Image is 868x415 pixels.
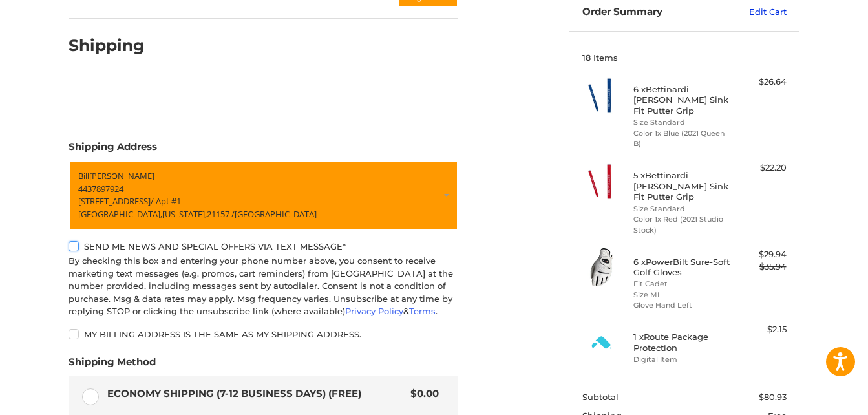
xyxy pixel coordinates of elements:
label: Send me news and special offers via text message* [69,241,458,251]
h4: 6 x Bettinardi [PERSON_NAME] Sink Fit Putter Grip [633,84,732,116]
li: Digital Item [633,354,732,365]
li: Color 1x Blue (2021 Queen B) [633,128,732,149]
span: Subtotal [582,392,619,402]
span: [PERSON_NAME] [89,170,154,182]
div: $2.15 [736,323,787,336]
li: Fit Cadet [633,279,732,290]
a: Enter or select a different address [69,160,458,230]
li: Color 1x Red (2021 Studio Stock) [633,214,732,235]
h3: Order Summary [582,6,721,19]
legend: Shipping Method [69,355,156,376]
span: / Apt #1 [151,195,181,207]
div: $26.64 [736,76,787,89]
span: $0.00 [404,387,439,401]
div: $35.94 [736,261,787,273]
li: Size Standard [633,117,732,128]
label: My billing address is the same as my shipping address. [69,329,458,339]
div: By checking this box and entering your phone number above, you consent to receive marketing text ... [69,255,458,318]
a: Edit Cart [721,6,787,19]
li: Size Standard [633,204,732,215]
span: $80.93 [759,392,787,402]
span: Economy Shipping (7-12 Business Days) (Free) [107,387,405,401]
span: [GEOGRAPHIC_DATA] [235,207,317,219]
span: [US_STATE], [162,207,207,219]
h4: 6 x PowerBilt Sure-Soft Golf Gloves [633,257,732,278]
legend: Shipping Address [69,140,157,160]
a: Privacy Policy [345,306,403,316]
div: $22.20 [736,162,787,175]
div: $29.94 [736,248,787,261]
h4: 1 x Route Package Protection [633,332,732,353]
li: Glove Hand Left [633,300,732,311]
li: Size ML [633,290,732,301]
span: [STREET_ADDRESS] [78,195,151,207]
h2: Shipping [69,36,145,56]
span: [GEOGRAPHIC_DATA], [78,207,162,219]
span: 21157 / [207,207,235,219]
h4: 5 x Bettinardi [PERSON_NAME] Sink Fit Putter Grip [633,170,732,202]
span: 4437897924 [78,182,123,194]
span: Bill [78,170,89,182]
h3: 18 Items [582,52,787,63]
a: Terms [409,306,436,316]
